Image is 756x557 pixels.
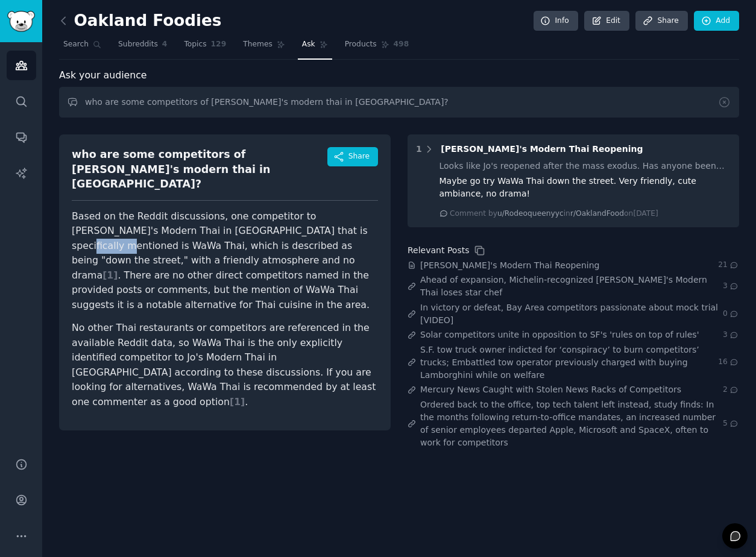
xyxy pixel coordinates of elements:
span: r/OaklandFood [570,209,624,218]
p: Based on the Reddit discussions, one competitor to [PERSON_NAME]'s Modern Thai in [GEOGRAPHIC_DAT... [72,209,378,313]
span: u/Rodeoqueenyyc [497,209,564,218]
span: [PERSON_NAME]'s Modern Thai Reopening [441,144,643,154]
div: Maybe go try WaWa Thai down the street. Very friendly, cute ambiance, no drama! [439,175,731,200]
span: 2 [723,385,739,395]
span: Topics [184,39,206,50]
span: 498 [394,39,409,50]
span: [ 1 ] [102,269,118,281]
span: 0 [723,309,739,319]
span: Share [348,151,370,162]
a: Share [635,11,687,31]
a: Topics129 [180,35,230,60]
a: Ahead of expansion, Michelin-recognized [PERSON_NAME]'s Modern Thai loses star chef [420,274,723,299]
a: Mercury News Caught with Stolen News Racks of Competitors [420,383,681,396]
h2: Oakland Foodies [59,11,221,31]
div: who are some competitors of [PERSON_NAME]'s modern thai in [GEOGRAPHIC_DATA]? [72,147,327,192]
span: 3 [723,281,739,292]
div: 1 [416,143,422,156]
span: 16 [718,357,739,368]
a: Solar competitors unite in opposition to SF's 'rules on top of rules' [420,329,699,341]
a: Edit [584,11,629,31]
span: Ask your audience [59,68,147,83]
img: GummySearch logo [7,11,35,32]
a: Ask [298,35,332,60]
a: S.F. tow truck owner indicted for ‘conspiracy’ to burn competitors’ trucks; Embattled tow operato... [420,344,718,382]
span: 5 [723,418,739,429]
span: 3 [723,330,739,341]
div: Relevant Posts [408,244,469,257]
span: 129 [211,39,227,50]
span: Products [345,39,377,50]
div: Looks like Jo's reopened after the mass exodus. Has anyone been since they reopened? I have a gif... [439,160,731,172]
a: Add [694,11,739,31]
a: Ordered back to the office, top tech talent left instead, study finds: In the months following re... [420,398,723,449]
a: In victory or defeat, Bay Area competitors passionate about mock trial [VIDEO] [420,301,723,327]
span: 4 [162,39,168,50]
span: [ 1 ] [230,396,245,408]
button: Share [327,147,378,166]
div: Comment by in on [DATE] [450,209,658,219]
a: Subreddits4 [114,35,171,60]
span: 21 [718,260,739,271]
span: Ask [302,39,315,50]
a: [PERSON_NAME]'s Modern Thai Reopening [420,259,600,272]
p: No other Thai restaurants or competitors are referenced in the available Reddit data, so WaWa Tha... [72,321,378,409]
a: Info [534,11,578,31]
a: Themes [239,35,289,60]
input: Ask this audience a question... [59,87,739,118]
span: Themes [243,39,272,50]
span: Search [63,39,89,50]
a: Products498 [341,35,413,60]
a: Search [59,35,106,60]
span: Subreddits [118,39,158,50]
